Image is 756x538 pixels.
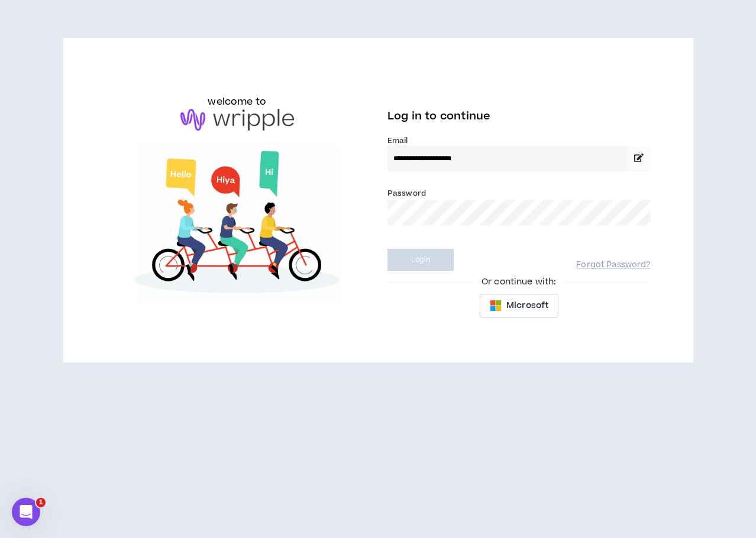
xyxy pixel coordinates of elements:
[480,294,558,317] button: Microsoft
[106,142,369,306] img: Welcome to Wripple
[387,135,651,146] label: Email
[36,498,46,507] span: 1
[387,188,426,199] label: Password
[387,109,490,124] span: Log in to continue
[506,299,548,312] span: Microsoft
[576,260,650,271] a: Forgot Password?
[180,109,294,131] img: logo-brand.png
[208,95,266,109] h6: welcome to
[387,249,454,271] button: Login
[473,276,564,289] span: Or continue with:
[12,498,40,526] iframe: Intercom live chat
